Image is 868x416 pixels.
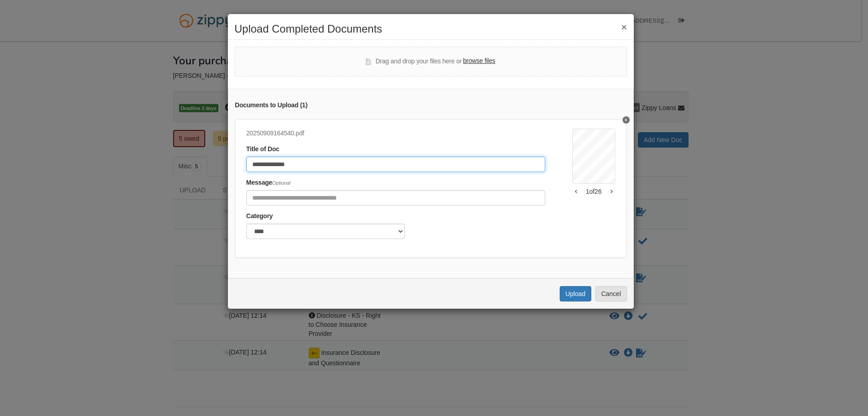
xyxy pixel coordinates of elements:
span: Optional [272,180,290,186]
select: Category [246,224,405,239]
button: Upload [560,286,591,301]
input: Include any comments on this document [246,190,545,206]
label: Title of Doc [246,144,279,154]
div: Drag and drop your files here or [366,56,495,67]
button: Cancel [595,286,627,301]
button: Delete 20250909164540 [623,116,630,124]
div: 1 of 26 [572,187,615,196]
label: browse files [463,56,495,66]
div: Documents to Upload ( 1 ) [235,100,627,110]
h2: Upload Completed Documents [235,23,627,35]
button: × [621,22,627,32]
label: Category [246,211,273,221]
label: Message [246,178,291,188]
div: 20250909164540.pdf [246,129,545,139]
input: Document Title [246,157,545,172]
